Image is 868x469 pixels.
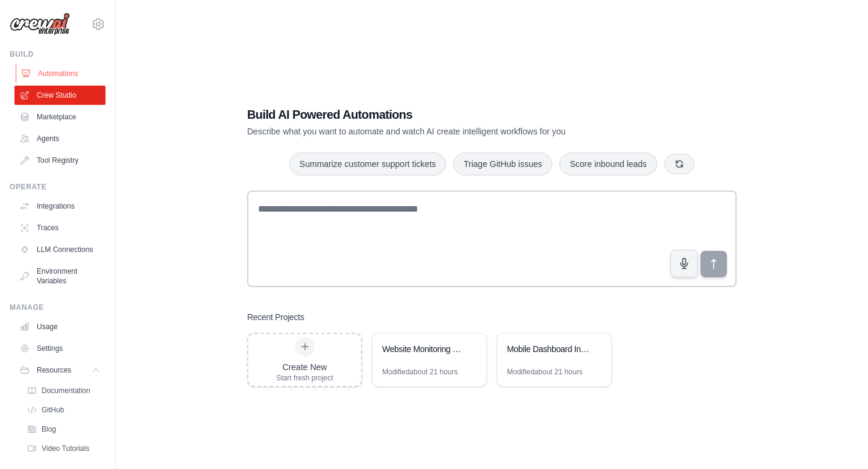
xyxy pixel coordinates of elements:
[14,360,105,380] button: Resources
[559,153,657,175] button: Score inbound leads
[14,197,105,216] a: Integrations
[10,182,105,192] div: Operate
[664,154,694,174] button: Get new suggestions
[42,444,89,453] span: Video Tutorials
[808,411,868,469] iframe: Chat Widget
[507,343,590,355] div: Mobile Dashboard Interface Specifications - POD Business
[22,440,105,457] a: Video Tutorials
[22,401,105,418] a: GitHub
[276,373,333,383] div: Start fresh project
[14,86,105,105] a: Crew Studio
[42,405,64,415] span: GitHub
[14,317,105,336] a: Usage
[382,367,458,377] div: Modified about 21 hours
[14,262,105,291] a: Environment Variables
[37,365,71,375] span: Resources
[10,49,105,59] div: Build
[670,250,698,277] button: Click to speak your automation idea
[14,129,105,148] a: Agents
[10,303,105,312] div: Manage
[16,64,107,83] a: Automations
[42,386,90,395] span: Documentation
[14,240,105,259] a: LLM Connections
[507,367,582,377] div: Modified about 21 hours
[14,339,105,358] a: Settings
[247,106,652,123] h1: Build AI Powered Automations
[247,125,652,137] p: Describe what you want to automate and watch AI create intelligent workflows for you
[382,343,465,355] div: Website Monitoring & Alerting System
[22,382,105,399] a: Documentation
[276,361,333,373] div: Create New
[42,424,56,434] span: Blog
[14,218,105,238] a: Traces
[289,153,446,175] button: Summarize customer support tickets
[453,153,552,175] button: Triage GitHub issues
[14,107,105,127] a: Marketplace
[247,311,304,323] h3: Recent Projects
[14,151,105,170] a: Tool Registry
[22,421,105,438] a: Blog
[10,13,70,36] img: Logo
